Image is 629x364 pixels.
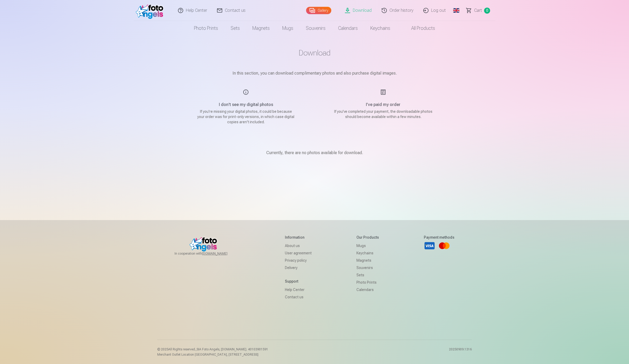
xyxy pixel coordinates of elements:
[266,150,363,156] p: Currently, there are no photos available for download.
[474,7,482,14] span: Сart
[285,249,312,257] a: User agreement
[356,249,379,257] a: Keychains
[196,109,296,125] p: If you're missing your digital photos, it could be because your order was for print-only versions...
[356,271,379,279] a: Sets
[285,235,312,240] h5: Information
[356,279,379,286] a: Photo prints
[306,7,331,14] a: Gallery
[438,240,450,251] a: Mastercard
[183,48,446,58] h1: Download
[246,21,276,36] a: Magnets
[188,21,224,36] a: Photo prints
[356,242,379,249] a: Mugs
[285,257,312,264] a: Privacy policy
[136,2,166,19] img: /fa1
[197,348,268,351] span: SIA Foto Angels, [DOMAIN_NAME]. 40103901591
[333,109,433,119] p: If you've completed your payment, the downloadable photos should become available within a few mi...
[285,286,312,293] a: Help Center
[356,257,379,264] a: Magnets
[224,21,246,36] a: Sets
[356,286,379,293] a: Calendars
[424,240,435,251] a: Visa
[285,242,312,249] a: About us
[332,21,364,36] a: Calendars
[285,279,312,284] h5: Support
[157,347,268,351] p: © 2025 All Rights reserved. ,
[397,21,441,36] a: All products
[276,21,300,36] a: Mugs
[356,235,379,240] h5: Our products
[356,264,379,271] a: Souvenirs
[175,251,240,256] span: In cooperation with
[364,21,397,36] a: Keychains
[333,102,433,108] h5: I’ve paid my order
[157,352,268,357] p: Merchant Outlet Location [GEOGRAPHIC_DATA], [STREET_ADDRESS]
[449,347,472,357] p: 20250909.1316
[285,293,312,301] a: Contact us
[300,21,332,36] a: Souvenirs
[484,8,490,14] span: 0
[202,251,240,256] a: [DOMAIN_NAME]
[424,235,454,240] h5: Payment methods
[183,70,446,76] p: In this section, you can download complimentary photos and also purchase digital images.
[196,102,296,108] h5: I don't see my digital photos
[285,264,312,271] a: Delivery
